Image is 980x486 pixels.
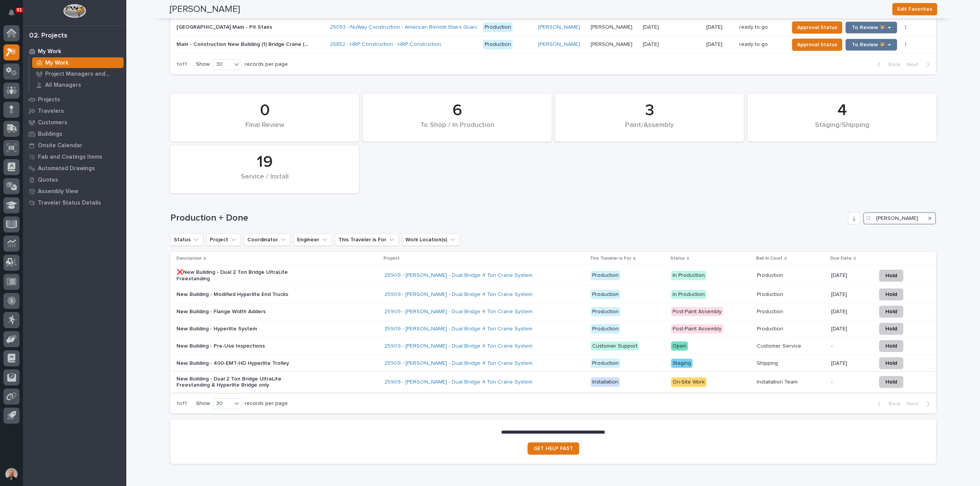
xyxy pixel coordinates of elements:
[885,377,897,387] span: Hold
[792,21,842,34] button: Approval Status
[852,40,891,49] span: To Review 👨‍🏭 →
[17,7,22,13] p: 91
[23,197,126,208] a: Traveler Status Details
[23,46,126,57] a: My Work
[591,359,620,368] div: Production
[376,101,539,120] div: 6
[170,19,936,36] tr: [GEOGRAPHIC_DATA] Main - Pit Stairs[GEOGRAPHIC_DATA] Main - Pit Stairs 25053 - NuWay Construction...
[739,23,769,31] p: ready to go
[45,71,121,78] p: Project Managers and Engineers
[170,355,936,372] tr: New Building - 400-EMT-HD Hyperlite Trolley25909 - [PERSON_NAME] - Dual Bridge 4 Ton Crane System...
[23,94,126,105] a: Projects
[176,40,312,48] p: Main - Construction New Building (1) Bridge Crane (2) Mezzanines
[761,101,923,120] div: 4
[792,39,842,51] button: Approval Status
[591,307,620,317] div: Production
[170,55,193,74] p: 1 of 1
[170,303,936,320] tr: New Building - Flange Width Adders25909 - [PERSON_NAME] - Dual Bridge 4 Ton Crane System Producti...
[831,272,870,279] p: [DATE]
[906,61,923,68] span: Next
[196,400,210,407] p: Show
[38,131,62,138] p: Buildings
[384,326,532,332] a: 25909 - [PERSON_NAME] - Dual Bridge 4 Ton Crane System
[591,341,639,351] div: Customer Support
[3,466,20,482] button: users-avatar
[170,234,203,246] button: Status
[170,4,240,15] h2: [PERSON_NAME]
[706,41,733,48] p: [DATE]
[330,41,441,48] a: 25852 - HRP Construction - HRP Construction
[591,324,620,334] div: Production
[402,234,460,246] button: Work Location(s)
[23,151,126,163] a: Fab and Coatings Items
[590,254,631,263] p: This Traveler is For
[170,372,936,392] tr: New Building - Dual 2 Ton Bridge UltraLite Freestanding & Hyperlite Bridge only25909 - [PERSON_NA...
[23,105,126,117] a: Travelers
[831,326,870,332] p: [DATE]
[29,80,126,90] a: All Managers
[706,24,733,31] p: [DATE]
[568,101,731,120] div: 3
[879,270,903,282] button: Hold
[884,61,900,68] span: Back
[885,359,897,368] span: Hold
[170,338,936,355] tr: New Building - Pre-Use Inspections25909 - [PERSON_NAME] - Dual Bridge 4 Ton Crane System Customer...
[38,165,95,172] p: Automated Drawings
[183,153,346,172] div: 19
[885,271,897,280] span: Hold
[23,117,126,128] a: Customers
[170,213,845,224] h1: Production + Done
[29,68,126,79] a: Project Managers and Engineers
[757,359,779,367] p: Shipping
[831,291,870,298] p: [DATE]
[852,23,891,32] span: To Review 👨‍🏭 →
[671,341,688,351] div: Open
[176,343,310,349] p: New Building - Pre-Use Inspections
[29,32,67,40] div: 02. Projects
[671,290,706,299] div: In Production
[903,61,936,68] button: Next
[176,254,202,263] p: Description
[384,343,532,349] a: 25909 - [PERSON_NAME] - Dual Bridge 4 Ton Crane System
[170,394,193,413] p: 1 of 1
[845,21,897,34] button: To Review 👨‍🏭 →
[871,400,903,407] button: Back
[38,108,64,115] p: Travelers
[176,376,310,389] p: New Building - Dual 2 Ton Bridge UltraLite Freestanding & Hyperlite Bridge only
[183,121,346,137] div: Final Review
[330,24,528,31] a: 25053 - NuWay Construction - American Renolit Stairs Guardrail and Roof Ladder
[897,5,932,14] span: Edit Favorites
[879,288,903,301] button: Hold
[885,307,897,316] span: Hold
[534,446,573,451] span: GET HELP FAST
[757,341,803,349] p: Customer Service
[845,39,897,51] button: To Review 👨‍🏭 →
[23,163,126,174] a: Automated Drawings
[38,96,60,103] p: Projects
[757,324,785,332] p: Production
[757,377,799,385] p: Installation Team
[831,379,870,385] p: -
[739,40,769,48] p: ready to go
[244,234,291,246] button: Coordinator
[38,119,67,126] p: Customers
[863,212,936,224] div: Search
[245,61,288,68] p: records per page
[176,291,310,298] p: New Building - Modified Hyperlite End Trucks
[384,309,532,315] a: 25909 - [PERSON_NAME] - Dual Bridge 4 Ton Crane System
[879,340,903,352] button: Hold
[756,254,782,263] p: Ball In Court
[176,309,310,315] p: New Building - Flange Width Adders
[831,343,870,349] p: -
[176,269,310,282] p: ❌New Building - Dual 2 Ton Bridge UltraLite Freestanding
[206,234,241,246] button: Project
[761,121,923,137] div: Staging/Shipping
[196,61,210,68] p: Show
[830,254,852,263] p: Due Date
[885,324,897,333] span: Hold
[23,185,126,197] a: Assembly View
[538,24,580,31] a: [PERSON_NAME]
[176,23,274,31] p: [GEOGRAPHIC_DATA] Main - Pit Stairs
[528,442,579,455] a: GET HELP FAST
[483,23,513,32] div: Production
